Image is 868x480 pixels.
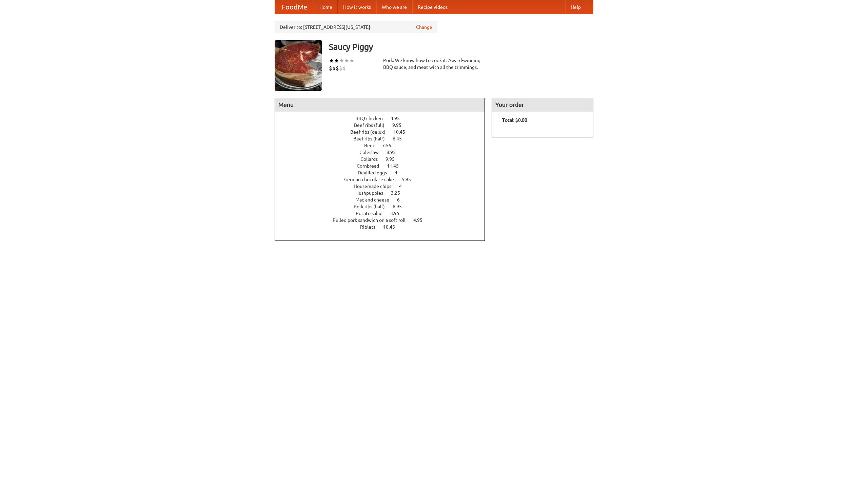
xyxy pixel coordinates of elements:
span: 5.95 [402,177,418,182]
li: ★ [339,57,344,64]
span: 7.55 [382,143,398,148]
a: Hushpuppies 3.25 [355,190,413,196]
a: BBQ chicken 4.95 [355,116,412,121]
a: Beer 7.55 [364,143,404,148]
li: ★ [334,57,339,64]
span: 6.45 [393,136,409,141]
a: Pulled pork sandwich on a soft roll 4.95 [333,217,435,223]
span: 4.95 [413,217,429,223]
span: Beef ribs (half) [353,136,392,141]
span: 8.95 [387,150,402,155]
span: Collards [360,156,384,162]
span: 3.95 [390,211,406,216]
span: Housemade chips [354,184,398,189]
span: German chocolate cake [344,177,401,182]
span: Hushpuppies [355,190,390,196]
li: $ [332,64,336,72]
li: $ [342,64,346,72]
a: German chocolate cake 5.95 [344,177,423,182]
a: Housemade chips 4 [354,184,414,189]
span: 6 [397,197,407,203]
img: angular.jpg [275,40,322,91]
span: Mac and cheese [355,197,396,203]
h4: Menu [275,98,485,112]
span: Riblets [360,224,382,230]
span: Pulled pork sandwich on a soft roll [333,217,412,223]
a: Beef ribs (half) 6.45 [353,136,414,141]
span: 4.95 [391,116,407,121]
b: Total: $0.00 [502,117,527,123]
span: Pork ribs (half) [354,204,392,209]
span: 4 [399,184,409,189]
span: 9.95 [386,156,401,162]
span: Beef ribs (delux) [350,129,392,135]
span: 11.45 [387,163,406,169]
li: $ [329,64,332,72]
a: Potato salad 3.95 [356,211,412,216]
span: Beer [364,143,381,148]
a: Recipe videos [412,0,453,14]
a: Home [314,0,338,14]
a: Who we are [376,0,412,14]
li: $ [336,64,339,72]
a: Help [565,0,586,14]
a: Beef ribs (full) 9.95 [354,122,414,128]
span: 3.25 [391,190,407,196]
span: 4 [395,170,404,175]
span: Cornbread [357,163,386,169]
span: Devilled eggs [358,170,394,175]
h3: Saucy Piggy [329,40,593,54]
div: Pork. We know how to cook it. Award-winning BBQ sauce, and meat with all the trimmings. [383,57,485,71]
h4: Your order [492,98,593,112]
span: BBQ chicken [355,116,390,121]
a: How it works [338,0,376,14]
a: Beef ribs (delux) 10.45 [350,129,418,135]
li: ★ [344,57,349,64]
a: Riblets 10.45 [360,224,408,230]
span: Potato salad [356,211,389,216]
a: Collards 9.95 [360,156,407,162]
li: ★ [349,57,354,64]
div: Deliver to: [STREET_ADDRESS][US_STATE] [275,21,437,33]
a: Change [416,24,432,31]
a: Mac and cheese 6 [355,197,412,203]
span: Beef ribs (full) [354,122,391,128]
a: Coleslaw 8.95 [359,150,408,155]
span: 6.95 [393,204,409,209]
li: $ [339,64,342,72]
span: Coleslaw [359,150,386,155]
li: ★ [329,57,334,64]
a: Pork ribs (half) 6.95 [354,204,414,209]
a: Devilled eggs 4 [358,170,410,175]
span: 10.45 [383,224,402,230]
span: 10.45 [393,129,412,135]
a: Cornbread 11.45 [357,163,411,169]
a: FoodMe [275,0,314,14]
span: 9.95 [392,122,408,128]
